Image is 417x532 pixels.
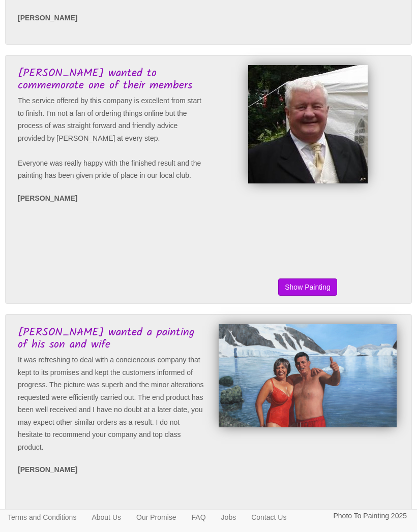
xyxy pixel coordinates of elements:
[18,14,77,22] strong: [PERSON_NAME]
[18,465,77,474] strong: [PERSON_NAME]
[18,194,77,202] strong: [PERSON_NAME]
[219,324,397,427] img: Keith Nunn's Finished Painting
[129,510,184,525] a: Our Promise
[84,510,129,525] a: About Us
[184,510,214,525] a: FAQ
[214,510,244,525] a: Jobs
[18,327,206,351] h3: [PERSON_NAME] wanted a painting of his son and wife
[18,95,206,182] p: The service offered by this company is excellent from start to finish. I'm not a fan of ordering ...
[244,510,294,525] a: Contact Us
[18,354,206,453] p: It was refreshing to deal with a conciencous company that kept to its promises and kept the custo...
[18,68,206,92] h3: [PERSON_NAME] wanted to commemorate one of their members
[333,510,407,522] p: Photo To Painting 2025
